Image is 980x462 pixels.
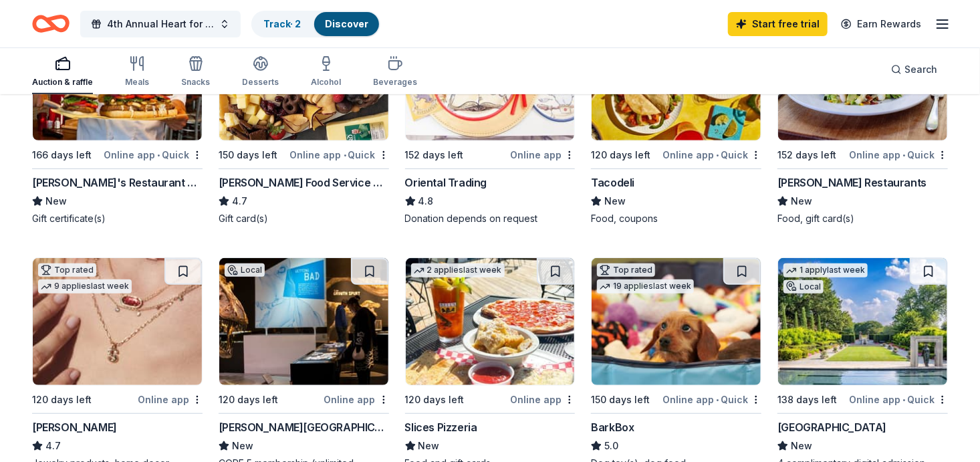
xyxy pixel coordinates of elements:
div: Oriental Trading [405,175,487,191]
div: Tacodeli [591,175,634,191]
button: Meals [125,50,149,94]
div: Online app Quick [662,146,761,163]
div: [GEOGRAPHIC_DATA] [777,419,886,435]
button: Alcohol [311,50,341,94]
div: Gift card(s) [219,212,389,225]
div: 150 days left [219,147,277,163]
div: Online app Quick [849,146,948,163]
div: [PERSON_NAME] [32,419,117,435]
button: Track· 2Discover [251,11,380,37]
div: Meals [125,77,149,88]
span: New [604,193,626,209]
div: [PERSON_NAME] Restaurants [777,175,927,191]
div: Online app Quick [849,391,948,408]
div: Snacks [181,77,210,88]
div: Online app Quick [104,146,203,163]
div: 2 applies last week [411,263,505,277]
div: Local [783,280,824,294]
div: Online app Quick [662,391,761,408]
div: Online app Quick [290,146,389,163]
div: 152 days left [405,147,464,163]
div: 166 days left [32,147,92,163]
div: Food, coupons [591,212,761,225]
span: 4.8 [418,193,434,209]
a: Image for Gordon Food Service Store7 applieslast week150 days leftOnline app•Quick[PERSON_NAME] F... [219,13,389,225]
a: Home [32,8,70,39]
a: Image for Oriental TradingTop rated12 applieslast week152 days leftOnline appOriental Trading4.8D... [405,13,576,225]
a: Earn Rewards [833,12,929,36]
div: 19 applies last week [597,279,694,294]
div: Top rated [597,263,655,277]
div: 9 applies last week [38,279,132,294]
div: [PERSON_NAME] Food Service Store [219,175,389,191]
a: Image for Cameron Mitchell Restaurants1 applylast week152 days leftOnline app•Quick[PERSON_NAME] ... [777,13,948,225]
img: Image for Slices Pizzeria [406,258,575,385]
div: Alcohol [311,77,341,88]
img: Image for BarkBox [592,258,761,385]
div: Beverages [373,77,417,88]
span: • [344,150,346,160]
div: Food, gift card(s) [777,212,948,225]
span: Search [904,62,937,78]
div: [PERSON_NAME][GEOGRAPHIC_DATA] [219,419,389,435]
div: 120 days left [591,147,650,163]
a: Image for TacodeliLocal120 days leftOnline app•QuickTacodeliNewFood, coupons [591,13,761,225]
span: New [791,193,812,209]
div: Auction & raffle [32,77,93,88]
div: 138 days left [777,392,837,408]
div: [PERSON_NAME]'s Restaurant Group [32,175,203,191]
div: 120 days left [405,392,465,408]
span: 4.7 [45,438,61,454]
a: Start free trial [728,12,828,36]
a: Track· 2 [263,18,301,29]
span: 5.0 [604,438,618,454]
div: 152 days left [777,147,836,163]
span: 4th Annual Heart for Others [DEMOGRAPHIC_DATA] Luncheon [107,16,214,32]
span: New [45,193,67,209]
div: Online app [510,146,575,163]
button: 4th Annual Heart for Others [DEMOGRAPHIC_DATA] Luncheon [80,11,241,37]
div: Local [225,263,265,277]
a: Discover [325,18,368,29]
a: Image for Kenny's Restaurant Group2 applieslast weekLocal166 days leftOnline app•Quick[PERSON_NAM... [32,13,203,225]
span: New [232,438,253,454]
span: New [418,438,440,454]
div: Desserts [242,77,279,88]
div: Donation depends on request [405,212,576,225]
button: Search [880,56,948,83]
div: Slices Pizzeria [405,419,477,435]
img: Image for Kendra Scott [33,258,202,385]
div: Online app [324,391,389,408]
div: 120 days left [219,392,278,408]
div: Online app [510,391,575,408]
img: Image for Dallas Arboretum and Botanical Garden [778,258,947,385]
span: • [716,150,719,160]
div: BarkBox [591,419,634,435]
div: Online app [138,391,203,408]
img: Image for Perot Museum [219,258,388,385]
button: Auction & raffle [32,50,93,94]
div: 150 days left [591,392,650,408]
button: Desserts [242,50,279,94]
span: • [716,394,719,405]
div: Gift certificate(s) [32,212,203,225]
span: New [791,438,812,454]
div: Top rated [38,263,96,277]
span: 4.7 [232,193,247,209]
span: • [902,150,905,160]
div: 1 apply last week [783,263,868,277]
div: 120 days left [32,392,92,408]
span: • [157,150,160,160]
span: • [902,394,905,405]
button: Snacks [181,50,210,94]
button: Beverages [373,50,417,94]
